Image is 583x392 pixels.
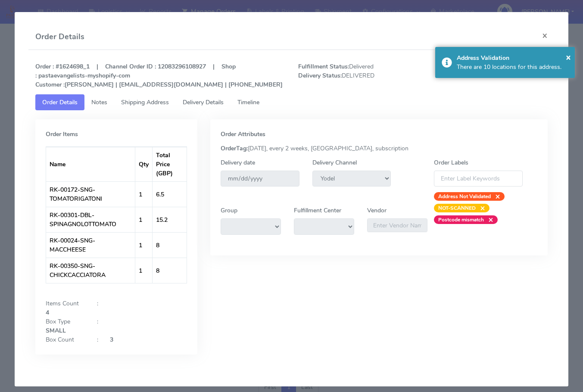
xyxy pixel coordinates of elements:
[566,51,571,64] button: Close
[46,147,135,181] th: Name
[535,24,555,47] button: Close
[39,335,90,344] div: Box Count
[46,327,66,335] strong: SMALL
[312,158,357,167] label: Delivery Channel
[221,158,255,167] label: Delivery date
[46,232,135,258] td: RK-00024-SNG-MACCHEESE
[153,147,187,181] th: Total Price (GBP)
[135,207,153,232] td: 1
[90,299,103,308] div: :
[91,98,107,106] span: Notes
[294,206,341,215] label: Fulfillment Center
[46,258,135,283] td: RK-00350-SNG-CHICKCACCIATORA
[438,216,484,223] strong: Postcode mismatch
[90,317,103,326] div: :
[221,206,237,215] label: Group
[438,205,476,212] strong: NOT-SCANNED
[438,193,491,200] strong: Address Not Validated
[367,206,387,215] label: Vendor
[110,336,113,344] strong: 3
[135,181,153,207] td: 1
[153,181,187,207] td: 6.5
[476,204,485,212] span: ×
[46,308,49,317] strong: 4
[135,232,153,258] td: 1
[237,98,259,106] span: Timeline
[434,171,523,187] input: Enter Label Keywords
[153,232,187,258] td: 8
[39,299,90,308] div: Items Count
[35,62,283,89] strong: Order : #1624698_1 | Channel Order ID : 12083296108927 | Shop : pastaevangelists-myshopify-com [P...
[135,147,153,181] th: Qty
[298,62,349,71] strong: Fulfillment Status:
[46,181,135,207] td: RK-00172-SNG-TOMATORIGATONI
[90,335,103,344] div: :
[367,218,427,232] input: Enter Vendor Name
[298,72,342,80] strong: Delivery Status:
[491,192,500,201] span: ×
[46,130,78,138] strong: Order Items
[46,207,135,232] td: RK-00301-DBL-SPINAGNOLOTTOMATO
[183,98,224,106] span: Delivery Details
[153,207,187,232] td: 15.2
[39,317,90,326] div: Box Type
[35,81,65,89] strong: Customer :
[135,258,153,283] td: 1
[121,98,169,106] span: Shipping Address
[566,51,571,63] span: ×
[35,94,548,110] ul: Tabs
[214,144,544,153] div: [DATE], every 2 weeks, [GEOGRAPHIC_DATA], subscription
[457,53,569,62] div: Address Validation
[292,62,423,89] span: Delivered DELIVERED
[42,98,78,106] span: Order Details
[221,130,265,138] strong: Order Attributes
[153,258,187,283] td: 8
[221,144,248,152] strong: OrderTag:
[484,215,493,224] span: ×
[35,31,84,43] h4: Order Details
[434,158,468,167] label: Order Labels
[457,62,569,72] div: There are 10 locations for this address.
